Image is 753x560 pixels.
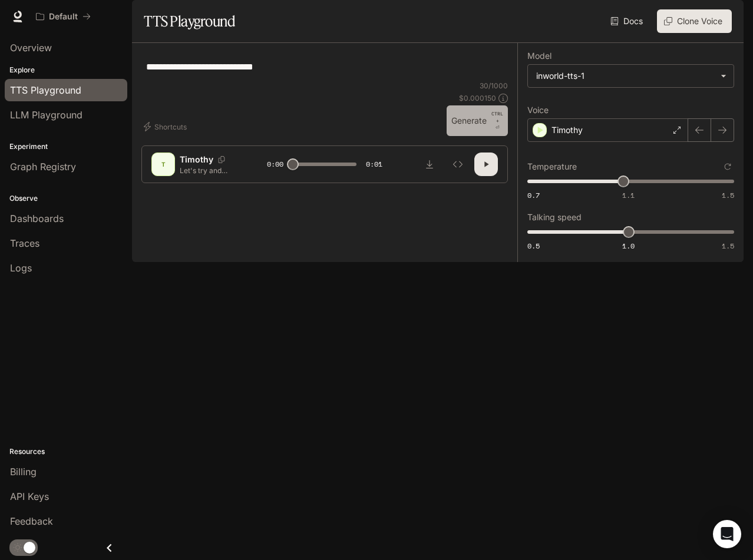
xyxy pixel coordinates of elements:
[447,105,508,136] button: GenerateCTRL +⏎
[459,93,496,103] p: $ 0.000150
[180,154,213,165] p: Timothy
[622,241,635,251] span: 1.0
[527,163,577,171] p: Temperature
[213,156,230,163] button: Copy Voice ID
[722,241,734,251] span: 1.5
[527,52,551,60] p: Model
[713,520,741,548] div: Open Intercom Messenger
[267,158,283,170] span: 0:00
[491,110,503,124] p: CTRL +
[144,9,235,33] h1: TTS Playground
[491,110,503,131] p: ⏎
[180,165,239,175] p: Let's try and have a fine time
[527,106,549,114] p: Voice
[722,190,734,200] span: 1.5
[527,241,540,251] span: 0.5
[608,9,648,33] a: Docs
[49,12,78,22] p: Default
[446,153,470,176] button: Inspect
[418,153,441,176] button: Download audio
[154,155,173,174] div: T
[366,158,382,170] span: 0:01
[536,70,715,82] div: inworld-tts-1
[31,5,96,28] button: All workspaces
[527,213,582,221] p: Talking speed
[480,81,508,91] p: 30 / 1000
[528,65,734,87] div: inworld-tts-1
[527,190,540,200] span: 0.7
[141,117,191,136] button: Shortcuts
[622,190,635,200] span: 1.1
[657,9,732,33] button: Clone Voice
[551,124,583,136] p: Timothy
[721,160,734,173] button: Reset to default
